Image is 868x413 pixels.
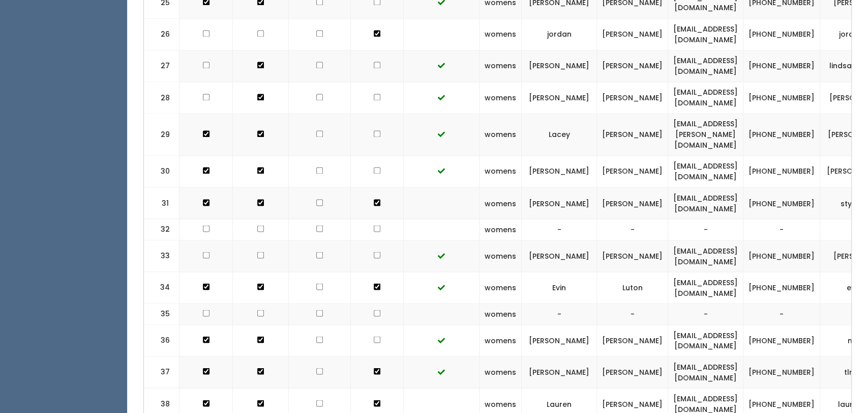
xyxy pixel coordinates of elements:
td: [PHONE_NUMBER] [743,272,820,304]
td: womens [480,114,522,156]
td: 32 [144,219,179,240]
td: [PERSON_NAME] [522,82,597,114]
td: - [597,219,668,240]
td: womens [480,50,522,82]
td: [PERSON_NAME] [522,240,597,272]
td: womens [480,219,522,240]
td: womens [480,187,522,219]
td: [EMAIL_ADDRESS][DOMAIN_NAME] [668,324,743,356]
td: 31 [144,187,179,219]
td: [PERSON_NAME] [522,156,597,187]
td: womens [480,82,522,114]
td: 26 [144,18,179,50]
td: womens [480,272,522,304]
td: - [522,304,597,325]
td: [PERSON_NAME] [522,356,597,388]
td: [PHONE_NUMBER] [743,50,820,82]
td: [PHONE_NUMBER] [743,324,820,356]
td: jordan [522,18,597,50]
td: Evin [522,272,597,304]
td: [PHONE_NUMBER] [743,356,820,388]
td: 34 [144,272,179,304]
td: 35 [144,304,179,325]
td: womens [480,324,522,356]
td: [PHONE_NUMBER] [743,18,820,50]
td: [EMAIL_ADDRESS][DOMAIN_NAME] [668,272,743,304]
td: 37 [144,356,179,388]
td: 30 [144,156,179,187]
td: Lacey [522,114,597,156]
td: - [597,304,668,325]
td: [PHONE_NUMBER] [743,240,820,272]
td: [PHONE_NUMBER] [743,82,820,114]
td: [EMAIL_ADDRESS][DOMAIN_NAME] [668,50,743,82]
td: [PERSON_NAME] [597,18,668,50]
td: [PHONE_NUMBER] [743,187,820,219]
td: [EMAIL_ADDRESS][DOMAIN_NAME] [668,156,743,187]
td: 29 [144,114,179,156]
td: [PERSON_NAME] [522,50,597,82]
td: 36 [144,324,179,356]
td: [PERSON_NAME] [597,156,668,187]
td: [PERSON_NAME] [597,50,668,82]
td: [EMAIL_ADDRESS][DOMAIN_NAME] [668,356,743,388]
td: womens [480,356,522,388]
td: [PHONE_NUMBER] [743,156,820,187]
td: - [668,304,743,325]
td: 27 [144,50,179,82]
td: [PERSON_NAME] [522,187,597,219]
td: womens [480,18,522,50]
td: womens [480,156,522,187]
td: [EMAIL_ADDRESS][DOMAIN_NAME] [668,240,743,272]
td: 28 [144,82,179,114]
td: - [743,219,820,240]
td: [EMAIL_ADDRESS][PERSON_NAME][DOMAIN_NAME] [668,114,743,156]
td: [PERSON_NAME] [597,356,668,388]
td: [EMAIL_ADDRESS][DOMAIN_NAME] [668,82,743,114]
td: [PERSON_NAME] [597,114,668,156]
td: womens [480,304,522,325]
td: [PERSON_NAME] [597,240,668,272]
td: [PERSON_NAME] [597,187,668,219]
td: - [522,219,597,240]
td: [PERSON_NAME] [522,324,597,356]
td: - [743,304,820,325]
td: - [668,219,743,240]
td: [PERSON_NAME] [597,82,668,114]
td: Luton [597,272,668,304]
td: 33 [144,240,179,272]
td: womens [480,240,522,272]
td: [EMAIL_ADDRESS][DOMAIN_NAME] [668,187,743,219]
td: [PHONE_NUMBER] [743,114,820,156]
td: [EMAIL_ADDRESS][DOMAIN_NAME] [668,18,743,50]
td: [PERSON_NAME] [597,324,668,356]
